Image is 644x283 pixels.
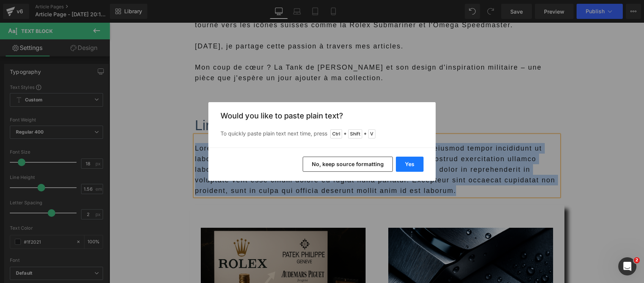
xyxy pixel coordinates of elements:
[86,93,449,112] h1: Lire mes articles
[634,257,640,263] span: 2
[220,111,424,120] h3: Would you like to paste plain text?
[86,120,449,173] p: Lorem ipsum dolor sit amet, consectetur adipiscing elit, sed do eiusmod tempor incididunt ut labo...
[618,257,636,275] iframe: Intercom live chat
[86,39,449,61] p: Mon coup de cœur ? La Tank de [PERSON_NAME] et son design d'inspiration militaire – une pièce que...
[348,129,362,138] span: Shift
[396,157,424,172] button: Yes
[344,130,347,138] span: +
[330,129,342,138] span: Ctrl
[86,18,449,29] p: [DATE], je partage cette passion à travers mes articles.
[364,130,367,138] span: +
[368,129,375,138] span: V
[220,129,424,138] p: To quickly paste plain text next time, press
[303,157,393,172] button: No, keep source formatting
